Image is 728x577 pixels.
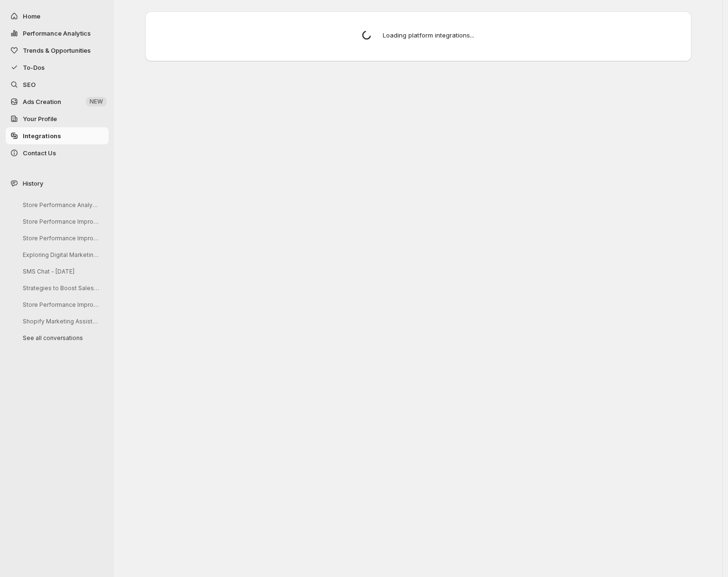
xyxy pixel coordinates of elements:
[15,231,105,246] button: Store Performance Improvement Analysis
[6,76,109,93] a: SEO
[15,247,105,262] button: Exploring Digital Marketing Strategies
[15,281,105,295] button: Strategies to Boost Sales Next Week
[6,8,109,25] button: Home
[23,98,61,105] span: Ads Creation
[90,98,103,105] span: NEW
[15,214,105,229] button: Store Performance Improvement Strategy Session
[6,25,109,42] button: Performance Analytics
[15,314,105,329] button: Shopify Marketing Assistant Onboarding
[6,59,109,76] button: To-Dos
[6,42,109,59] button: Trends & Opportunities
[23,29,91,37] span: Performance Analytics
[23,81,36,88] span: SEO
[6,144,109,161] button: Contact Us
[6,110,109,127] a: Your Profile
[23,132,61,140] span: Integrations
[383,30,474,42] p: Loading platform integrations...
[23,64,45,71] span: To-Dos
[23,149,56,157] span: Contact Us
[23,12,40,20] span: Home
[15,331,105,345] button: See all conversations
[23,115,57,123] span: Your Profile
[6,93,109,110] button: Ads Creation
[23,47,91,54] span: Trends & Opportunities
[6,127,109,144] a: Integrations
[15,264,105,279] button: SMS Chat - [DATE]
[23,179,43,188] span: History
[15,297,105,312] button: Store Performance Improvement Analysis Steps
[15,198,105,212] button: Store Performance Analysis and Suggestions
